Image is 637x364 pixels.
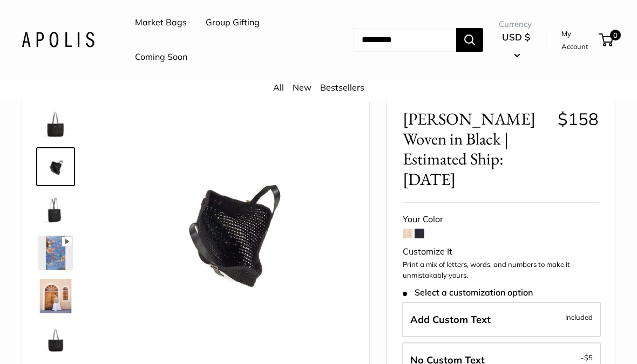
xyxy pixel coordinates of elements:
label: Add Custom Text [402,302,601,338]
img: Mercado Woven in Black | Estimated Ship: Oct. 19th [38,322,73,356]
span: Included [565,311,593,324]
a: Group Gifting [206,15,260,31]
a: Market Bags [135,15,187,31]
a: Mercado Woven in Black | Estimated Ship: Oct. 19th [36,320,75,359]
a: Mercado Woven in Black | Estimated Ship: Oct. 19th [36,104,75,143]
img: Mercado Woven in Black | Estimated Ship: Oct. 19th [38,106,73,141]
span: - [581,351,593,364]
a: My Account [561,27,595,53]
div: Your Color [403,211,599,228]
a: Coming Soon [135,49,187,65]
span: [PERSON_NAME] Woven in Black | Estimated Ship: [DATE] [403,109,550,189]
span: Select a customization option [403,287,533,298]
img: Mercado Woven in Black | Estimated Ship: Oct. 19th [38,236,73,270]
img: Mercado Woven in Black | Estimated Ship: Oct. 19th [38,279,73,313]
a: Mercado Woven in Black | Estimated Ship: Oct. 19th [36,147,75,186]
a: Mercado Woven in Black | Estimated Ship: Oct. 19th [36,277,75,315]
img: Mercado Woven in Black | Estimated Ship: Oct. 19th [38,149,73,184]
iframe: Sign Up via Text for Offers [9,323,116,355]
a: Bestsellers [320,82,364,93]
span: 0 [610,30,621,40]
img: Apolis [22,32,94,47]
span: $5 [584,353,593,362]
img: Mercado Woven in Black | Estimated Ship: Oct. 19th [38,193,73,227]
a: Mercado Woven in Black | Estimated Ship: Oct. 19th [36,190,75,229]
p: Print a mix of letters, words, and numbers to make it unmistakably yours. [403,259,599,280]
span: $158 [558,108,599,129]
button: USD $ [499,29,533,63]
span: Currency [499,17,533,32]
input: Search... [353,28,456,52]
span: USD $ [502,31,530,43]
a: All [273,82,284,93]
a: 0 [600,33,613,46]
a: New [293,82,311,93]
button: Search [456,28,483,52]
img: Mercado Woven in Black | Estimated Ship: Oct. 19th [109,106,353,351]
div: Customize It [403,244,599,260]
a: Mercado Woven in Black | Estimated Ship: Oct. 19th [36,233,75,272]
span: Add Custom Text [410,313,491,326]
